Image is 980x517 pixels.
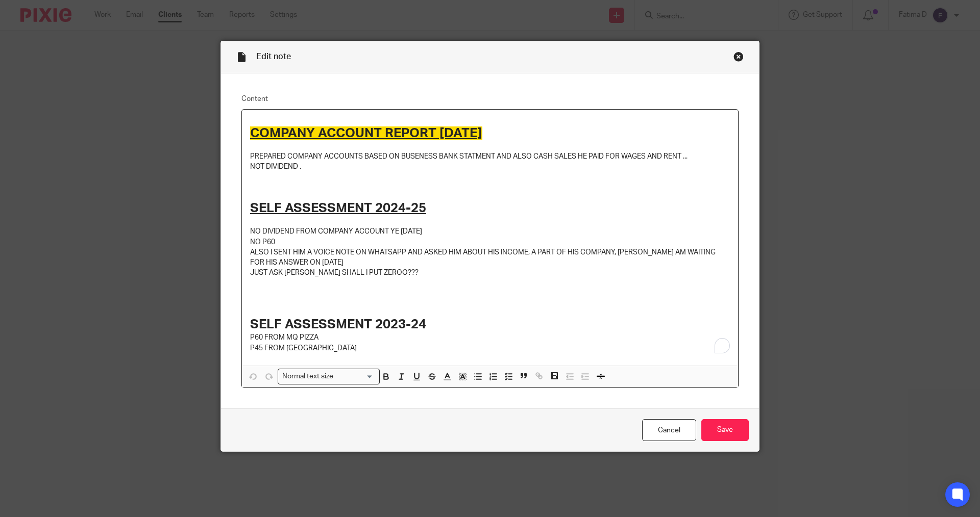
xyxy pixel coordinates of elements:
[733,51,744,62] div: Close this dialog window
[278,369,380,384] div: Search for option
[250,268,730,278] p: JUST ASK [PERSON_NAME] SHALL I PUT ZEROO???
[250,162,730,172] p: NOT DIVIDEND .
[241,94,739,104] label: Content
[250,237,730,247] p: NO P60
[242,110,738,366] div: To enrich screen reader interactions, please activate Accessibility in Grammarly extension settings
[250,201,426,215] u: SELF ASSESSMENT 2024-25
[250,126,482,140] span: COMPANY ACCOUNT REPORT [DATE]
[256,53,291,61] span: Edit note
[337,371,374,382] input: Search for option
[642,419,696,441] a: Cancel
[250,343,730,353] p: P45 FROM [GEOGRAPHIC_DATA]
[250,332,730,343] p: P60 FROM MQ PIZZA
[250,151,730,162] p: PREPARED COMPANY ACCOUNTS BASED ON BUSENESS BANK STATMENT AND ALSO CASH SALES HE PAID FOR WAGES A...
[701,419,749,441] input: Save
[250,247,730,268] p: ALSO I SENT HIM A VOICE NOTE ON WHATSAPP AND ASKED HIM ABOUT HIS INCOME, A PART OF HIS COMPANY, [...
[250,318,426,331] strong: SELF ASSESSMENT 2023-24
[250,226,730,237] p: NO DIVIDEND FROM COMPANY ACCOUNT YE [DATE]
[280,371,336,382] span: Normal text size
